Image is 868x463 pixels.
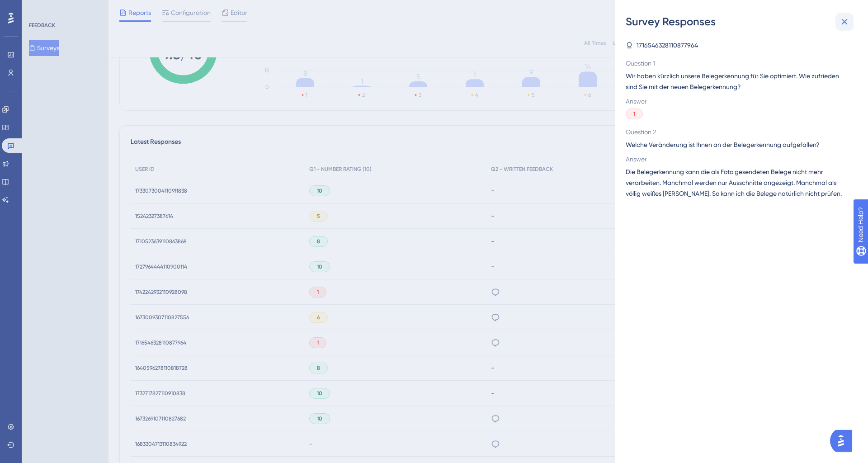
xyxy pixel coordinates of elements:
span: Wir haben kürzlich unsere Belegerkennung für Sie optimiert. Wie zufrieden sind Sie mit der neuen ... [626,71,850,92]
span: Question 2 [626,127,850,137]
span: Answer [626,154,850,165]
span: Need Help? [21,2,57,13]
span: Question 1 [626,58,850,69]
span: Die Belegerkennung kann die als Foto gesendeten Belege nicht mehr verarbeiten. Manchmal werden nu... [626,166,850,199]
span: Welche Veränderung ist Ihnen an der Belegerkennung aufgefallen? [626,139,850,150]
span: Answer [626,96,850,107]
span: 1 [633,110,635,118]
iframe: UserGuiding AI Assistant Launcher [830,427,857,454]
span: 1716546328110877964 [637,40,698,51]
div: Survey Responses [626,14,857,29]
